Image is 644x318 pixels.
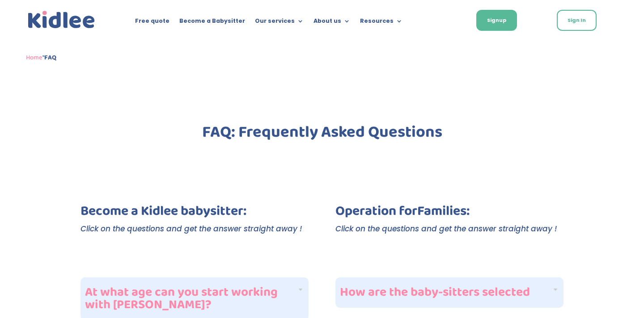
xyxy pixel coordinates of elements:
[476,10,517,31] a: Signup
[417,201,470,222] span: Families:
[335,201,417,222] span: Operation for
[80,124,563,145] h1: FAQ: Frequently Asked Questions
[26,9,97,31] img: logo_kidlee_blue
[360,18,402,28] a: Resources
[26,9,97,31] a: Kidlee Logo
[135,18,169,28] a: Free quote
[80,205,309,222] h2: Become a Kidlee babysitter:
[85,286,297,311] h4: At what age can you start working with [PERSON_NAME]?
[557,10,597,31] a: Sign In
[80,223,302,234] em: Click on the questions and get the answer straight away !
[26,52,56,63] span: "
[446,18,454,24] img: English
[335,223,557,234] em: Click on the questions and get the answer straight away !
[26,52,42,63] a: Home
[179,18,245,28] a: Become a Babysitter
[44,52,56,63] strong: FAQ
[255,18,304,28] a: Our services
[340,286,552,299] h4: How are the baby-sitters selected
[314,18,350,28] a: About us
